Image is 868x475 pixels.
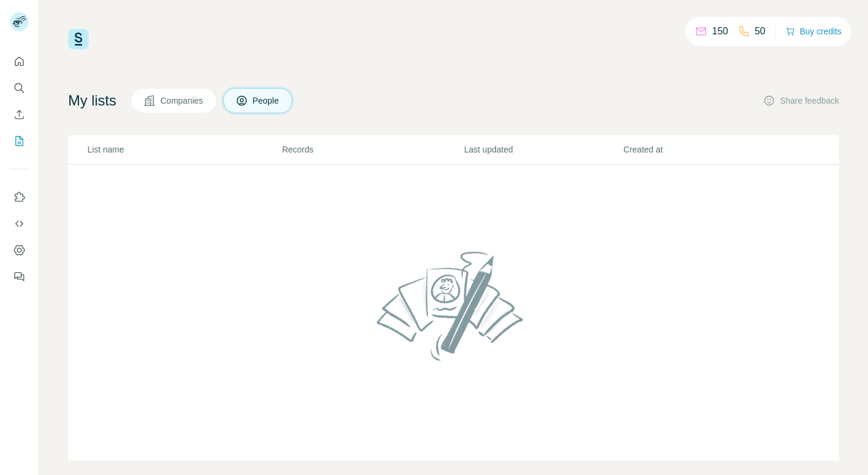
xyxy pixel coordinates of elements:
[160,95,204,107] span: Companies
[10,186,29,208] button: Use Surfe on LinkedIn
[10,104,29,125] button: Enrich CSV
[10,77,29,99] button: Search
[10,213,29,234] button: Use Surfe API
[755,24,766,39] p: 50
[785,23,841,40] button: Buy credits
[10,130,29,152] button: My lists
[10,266,29,288] button: Feedback
[10,51,29,72] button: Quick start
[253,95,280,107] span: People
[68,91,116,110] h4: My lists
[623,143,781,156] p: Created at
[10,239,29,261] button: Dashboard
[763,95,839,107] button: Share feedback
[87,143,281,156] p: List name
[68,29,89,49] img: Surfe Logo
[464,143,622,156] p: Last updated
[372,241,536,370] img: No lists found
[282,143,463,156] p: Records
[712,24,728,39] p: 150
